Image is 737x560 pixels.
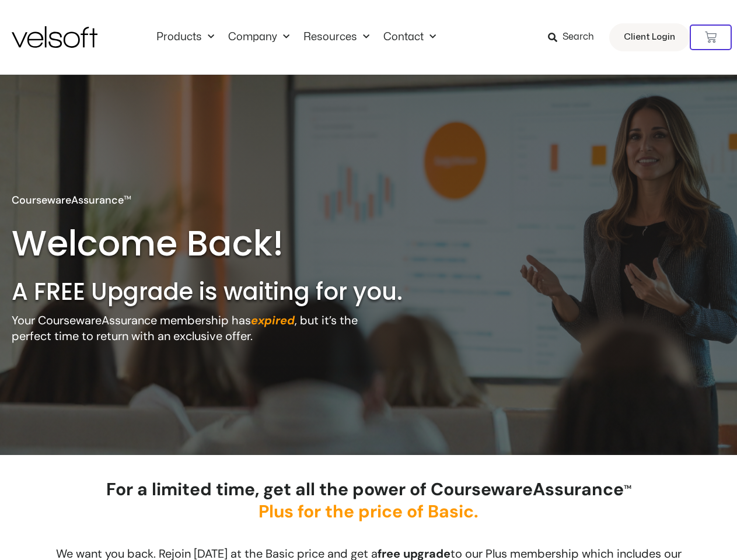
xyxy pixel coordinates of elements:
strong: expired [251,313,295,328]
a: Client Login [609,23,690,51]
span: TM [624,484,631,491]
a: ContactMenu Toggle [376,31,443,44]
a: CompanyMenu Toggle [221,31,296,44]
a: Search [548,27,602,47]
p: CoursewareAssurance [12,192,131,208]
a: ResourcesMenu Toggle [296,31,376,44]
img: Velsoft Training Materials [12,26,97,48]
span: TM [124,194,131,201]
strong: For a limited time, get all the power of CoursewareAssurance [106,478,631,523]
nav: Menu [149,31,443,44]
p: Your CoursewareAssurance membership has , but it’s the perfect time to return with an exclusive o... [12,313,371,344]
span: Client Login [624,30,675,45]
span: Search [563,30,594,45]
a: ProductsMenu Toggle [149,31,221,44]
span: Plus for the price of Basic. [259,500,478,523]
h2: Welcome Back! [12,220,302,266]
h2: A FREE Upgrade is waiting for you. [12,276,452,307]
